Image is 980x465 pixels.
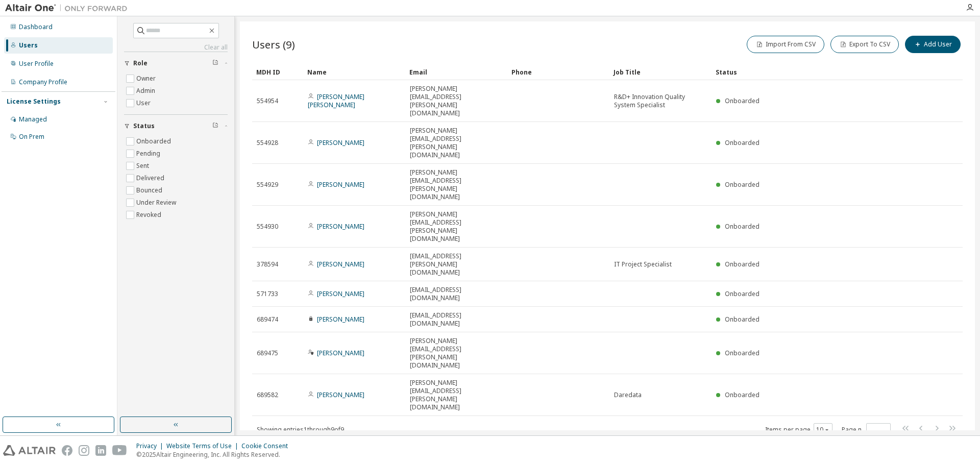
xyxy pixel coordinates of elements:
[842,423,891,436] span: Page n.
[95,445,106,456] img: linkedin.svg
[716,64,910,80] div: Status
[317,222,364,231] a: [PERSON_NAME]
[308,92,364,109] a: [PERSON_NAME] [PERSON_NAME]
[136,197,178,209] label: Under Review
[257,97,278,105] span: 554954
[905,36,961,53] button: Add User
[317,349,364,357] a: [PERSON_NAME]
[212,59,218,67] span: Clear filter
[511,64,605,80] div: Phone
[725,180,759,189] span: Onboarded
[614,93,707,109] span: R&D+ Innovation Quality System Specialist
[317,260,364,268] a: [PERSON_NAME]
[614,260,672,268] span: IT Project Specialist
[410,311,503,328] span: [EMAIL_ADDRESS][DOMAIN_NAME]
[307,64,401,80] div: Name
[410,168,503,201] span: [PERSON_NAME][EMAIL_ADDRESS][PERSON_NAME][DOMAIN_NAME]
[410,286,503,302] span: [EMAIL_ADDRESS][DOMAIN_NAME]
[410,252,503,277] span: [EMAIL_ADDRESS][PERSON_NAME][DOMAIN_NAME]
[257,425,344,434] span: Showing entries 1 through 9 of 9
[317,315,364,324] a: [PERSON_NAME]
[816,426,830,434] button: 10
[136,72,158,85] label: Owner
[19,60,54,68] div: User Profile
[3,445,56,456] img: altair_logo.svg
[257,290,278,298] span: 571733
[830,36,899,53] button: Export To CSV
[136,148,162,160] label: Pending
[62,445,72,456] img: facebook.svg
[212,122,218,130] span: Clear filter
[7,97,61,106] div: License Settings
[410,337,503,370] span: [PERSON_NAME][EMAIL_ADDRESS][PERSON_NAME][DOMAIN_NAME]
[256,64,299,80] div: MDH ID
[317,289,364,298] a: [PERSON_NAME]
[136,97,153,109] label: User
[410,379,503,411] span: [PERSON_NAME][EMAIL_ADDRESS][PERSON_NAME][DOMAIN_NAME]
[257,315,278,324] span: 689474
[166,442,241,450] div: Website Terms of Use
[257,391,278,399] span: 689582
[136,442,166,450] div: Privacy
[409,64,503,80] div: Email
[410,210,503,243] span: [PERSON_NAME][EMAIL_ADDRESS][PERSON_NAME][DOMAIN_NAME]
[136,172,166,184] label: Delivered
[133,59,148,67] span: Role
[19,23,53,31] div: Dashboard
[614,64,707,80] div: Job Title
[317,180,364,189] a: [PERSON_NAME]
[257,260,278,268] span: 378594
[136,135,173,148] label: Onboarded
[124,115,228,137] button: Status
[257,223,278,231] span: 554930
[257,139,278,147] span: 554928
[747,36,824,53] button: Import From CSV
[133,122,155,130] span: Status
[19,115,47,124] div: Managed
[19,78,67,86] div: Company Profile
[112,445,127,456] img: youtube.svg
[725,138,759,147] span: Onboarded
[725,222,759,231] span: Onboarded
[19,133,44,141] div: On Prem
[410,85,503,117] span: [PERSON_NAME][EMAIL_ADDRESS][PERSON_NAME][DOMAIN_NAME]
[136,160,151,172] label: Sent
[317,138,364,147] a: [PERSON_NAME]
[136,209,163,221] label: Revoked
[241,442,294,450] div: Cookie Consent
[124,43,228,52] a: Clear all
[257,349,278,357] span: 689475
[136,450,294,459] p: © 2025 Altair Engineering, Inc. All Rights Reserved.
[19,41,38,50] div: Users
[725,96,759,105] span: Onboarded
[725,260,759,268] span: Onboarded
[614,391,642,399] span: Daredata
[317,390,364,399] a: [PERSON_NAME]
[765,423,832,436] span: Items per page
[136,184,164,197] label: Bounced
[410,127,503,159] span: [PERSON_NAME][EMAIL_ADDRESS][PERSON_NAME][DOMAIN_NAME]
[79,445,89,456] img: instagram.svg
[725,315,759,324] span: Onboarded
[124,52,228,75] button: Role
[725,289,759,298] span: Onboarded
[725,390,759,399] span: Onboarded
[252,37,295,52] span: Users (9)
[257,181,278,189] span: 554929
[5,3,133,13] img: Altair One
[725,349,759,357] span: Onboarded
[136,85,157,97] label: Admin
